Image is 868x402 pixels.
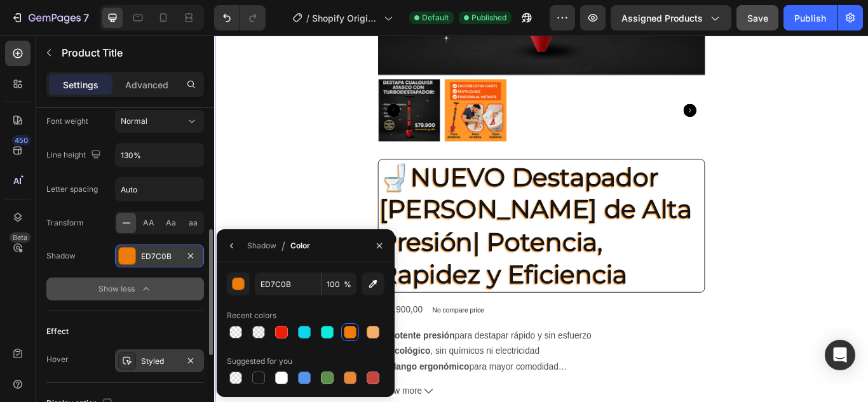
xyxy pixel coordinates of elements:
button: Normal [115,110,204,133]
span: Normal [121,116,147,126]
div: Font weight [46,116,88,127]
input: Eg: FFFFFF [255,272,321,295]
button: Show less [46,278,204,300]
div: Suggested for you [227,356,292,367]
button: Carousel Next Arrow [546,80,562,95]
span: % [344,279,351,290]
button: 7 [5,5,95,30]
strong: Potente presión [203,344,280,355]
div: Letter spacing [46,184,98,195]
span: Assigned Products [621,11,703,25]
span: Aa [166,217,176,229]
div: Styled [141,356,178,367]
p: Advanced [125,78,168,91]
strong: Ecológico [203,362,252,373]
input: Auto [116,178,203,201]
div: Shadow [46,250,76,262]
iframe: Design area [214,36,868,402]
div: Hover [46,354,69,365]
div: Transform [46,217,84,229]
button: Assigned Products [611,5,731,30]
span: Published [471,12,506,23]
div: $79.900,00 [191,310,244,331]
p: 🌱 , sin químicos ni electricidad [191,362,379,373]
p: No compare price [254,316,315,324]
div: 450 [12,135,31,145]
button: Save [736,5,778,30]
span: Default [422,12,449,23]
span: Shopify Original Product Template [312,11,379,25]
p: Product Title [62,45,199,60]
div: Open Intercom Messenger [825,340,855,370]
div: ED7C0B [141,251,178,262]
input: Auto [116,144,203,166]
strong: Mango ergonómico [203,380,297,391]
span: Save [747,13,768,23]
p: 7 [83,10,89,25]
div: Beta [10,232,31,243]
p: 💨 para destapar rápido y sin esfuerzo [191,344,440,355]
div: Publish [794,11,826,25]
div: Shadow [247,240,276,251]
span: / [281,238,285,253]
div: Color [290,240,310,251]
span: AA [143,217,154,229]
span: / [306,11,309,25]
div: Undo/Redo [214,5,266,30]
button: Publish [783,5,837,30]
div: Show less [98,283,153,295]
p: 🤲 para mayor comodidad [191,380,401,391]
div: Effect [46,326,69,337]
span: aa [189,217,198,229]
p: Settings [63,78,98,91]
h2: 🚽NUEVO Destapador [PERSON_NAME] de Alta Presión| Potencia, Rapidez y Eficiencia [191,145,571,299]
div: Recent colors [227,310,276,321]
div: Line height [46,147,104,164]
